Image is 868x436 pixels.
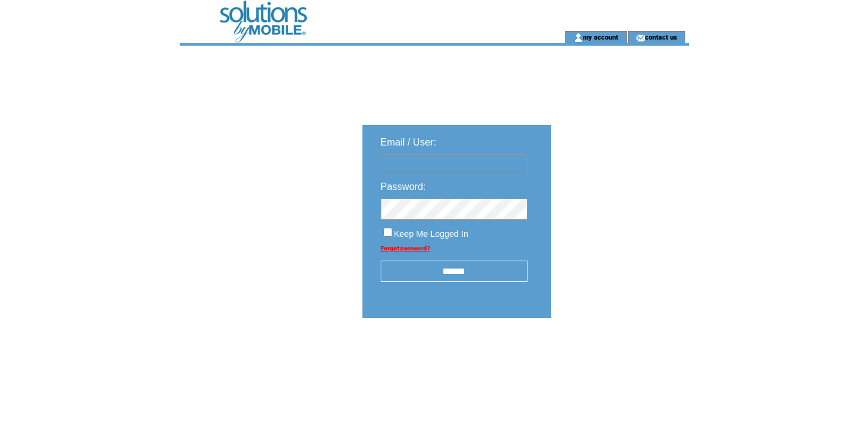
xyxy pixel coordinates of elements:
[636,33,645,43] img: contact_us_icon.gif;jsessionid=4F54228037D37D9EA5CB4C1AE4731151
[381,245,430,251] a: Forgot password?
[583,33,618,41] a: my account
[645,33,677,41] a: contact us
[381,181,426,192] span: Password:
[394,229,468,239] span: Keep Me Logged In
[381,137,437,147] span: Email / User:
[587,348,647,364] img: transparent.png;jsessionid=4F54228037D37D9EA5CB4C1AE4731151
[574,33,583,43] img: account_icon.gif;jsessionid=4F54228037D37D9EA5CB4C1AE4731151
